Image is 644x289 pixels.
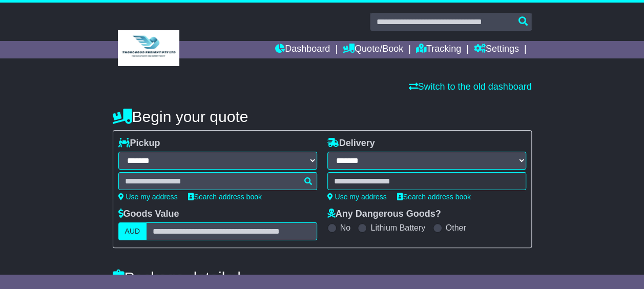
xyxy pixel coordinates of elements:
[408,81,531,92] a: Switch to the old dashboard
[327,138,375,149] label: Delivery
[118,172,317,190] typeahead: Please provide city
[118,222,147,240] label: AUD
[474,41,519,58] a: Settings
[397,193,471,201] a: Search address book
[446,223,466,233] label: Other
[327,193,387,201] a: Use my address
[327,209,441,220] label: Any Dangerous Goods?
[370,223,425,233] label: Lithium Battery
[275,41,330,58] a: Dashboard
[118,209,179,220] label: Goods Value
[118,193,178,201] a: Use my address
[118,138,160,149] label: Pickup
[340,223,350,233] label: No
[113,108,532,125] h4: Begin your quote
[113,269,241,286] h4: Package details |
[343,41,403,58] a: Quote/Book
[188,193,262,201] a: Search address book
[416,41,461,58] a: Tracking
